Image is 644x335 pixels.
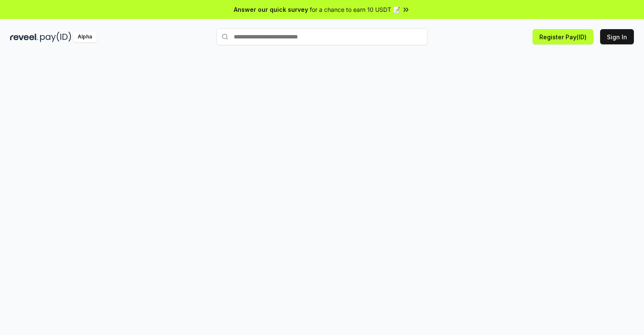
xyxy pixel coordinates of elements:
[73,32,97,42] div: Alpha
[533,29,593,44] button: Register Pay(ID)
[234,5,308,14] span: Answer our quick survey
[10,32,38,42] img: reveel_dark
[600,29,634,44] button: Sign In
[310,5,400,14] span: for a chance to earn 10 USDT 📝
[40,32,71,42] img: pay_id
